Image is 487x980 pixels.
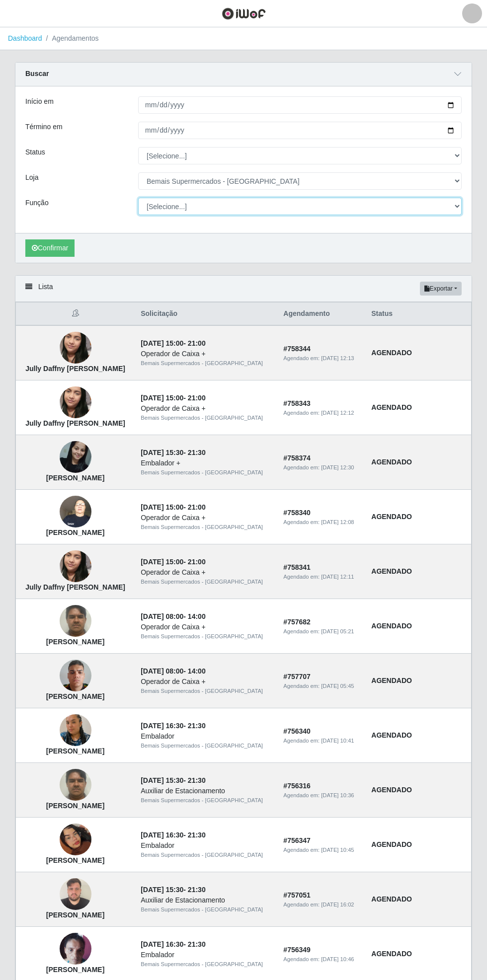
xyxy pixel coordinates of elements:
th: Solicitação [135,302,277,326]
time: [DATE] 05:21 [321,628,354,634]
strong: AGENDADO [371,840,412,848]
div: Lista [15,276,472,302]
strong: - [141,940,205,948]
strong: # 757682 [283,618,311,626]
div: Bemais Supermercados - [GEOGRAPHIC_DATA] [141,468,271,477]
div: Embalador [141,840,271,851]
strong: Buscar [25,70,49,77]
strong: [PERSON_NAME] [46,856,104,864]
strong: # 758340 [283,509,311,517]
div: Agendado em: [283,627,359,636]
time: 14:00 [188,667,206,675]
img: Matheus Igor Gonçalves da Silva [60,873,91,915]
strong: # 758341 [283,563,311,571]
time: 21:00 [188,339,206,347]
time: [DATE] 16:30 [141,940,183,948]
strong: # 758343 [283,399,311,407]
strong: [PERSON_NAME] [46,747,104,755]
strong: - [141,667,205,675]
strong: - [141,503,205,511]
time: 21:00 [188,558,206,566]
div: Agendado em: [283,463,359,472]
div: Operador de Caixa + [141,349,271,359]
div: Embalador [141,950,271,960]
time: 21:00 [188,503,206,511]
time: [DATE] 16:30 [141,831,183,839]
strong: - [141,722,205,730]
strong: AGENDADO [371,677,412,684]
strong: Jully Daffny [PERSON_NAME] [25,365,125,373]
strong: - [141,394,205,402]
div: Bemais Supermercados - [GEOGRAPHIC_DATA] [141,905,271,914]
div: Operador de Caixa + [141,677,271,687]
time: [DATE] 10:45 [321,847,354,853]
time: [DATE] 05:45 [321,683,354,689]
div: Bemais Supermercados - [GEOGRAPHIC_DATA] [141,359,271,368]
time: [DATE] 08:00 [141,612,183,620]
time: [DATE] 15:00 [141,339,183,347]
time: 21:30 [188,831,206,839]
strong: AGENDADO [371,403,412,411]
strong: [PERSON_NAME] [46,528,104,536]
strong: # 756340 [283,727,311,735]
div: Bemais Supermercados - [GEOGRAPHIC_DATA] [141,578,271,586]
th: Status [365,302,471,326]
strong: # 756316 [283,782,311,790]
strong: AGENDADO [371,786,412,794]
button: Exportar [420,282,462,296]
th: Agendamento [277,302,365,326]
time: [DATE] 10:41 [321,738,354,744]
strong: AGENDADO [371,349,412,357]
time: [DATE] 12:11 [321,574,354,580]
time: [DATE] 15:30 [141,886,183,894]
div: Agendado em: [283,846,359,854]
div: Agendado em: [283,409,359,417]
div: Auxiliar de Estacionamento [141,895,271,905]
strong: # 757051 [283,891,311,899]
time: [DATE] 12:08 [321,519,354,525]
img: João Douglas Nascimento Costa [60,600,91,642]
time: [DATE] 12:30 [321,464,354,470]
a: Dashboard [8,34,42,42]
time: 21:30 [188,940,206,948]
time: [DATE] 15:00 [141,503,183,511]
img: João Douglas Nascimento Costa [60,764,91,806]
div: Bemais Supermercados - [GEOGRAPHIC_DATA] [141,960,271,969]
li: Agendamentos [42,33,99,44]
strong: AGENDADO [371,731,412,739]
div: Operador de Caixa + [141,403,271,414]
img: Jully Daffny Batista Feliciano da Silva [60,375,91,431]
time: [DATE] 12:13 [321,355,354,361]
strong: # 756347 [283,836,311,844]
label: Término em [25,122,63,132]
div: Bemais Supermercados - [GEOGRAPHIC_DATA] [141,796,271,805]
strong: # 756349 [283,946,311,954]
label: Início em [25,96,54,107]
img: Maria Leonara Fontes dos Santos [60,436,91,478]
div: Bemais Supermercados - [GEOGRAPHIC_DATA] [141,523,271,531]
strong: [PERSON_NAME] [46,966,104,974]
time: 21:30 [188,886,206,894]
strong: AGENDADO [371,895,412,903]
time: [DATE] 12:12 [321,410,354,416]
strong: [PERSON_NAME] [46,638,104,646]
label: Loja [25,172,38,183]
div: Bemais Supermercados - [GEOGRAPHIC_DATA] [141,851,271,859]
div: Bemais Supermercados - [GEOGRAPHIC_DATA] [141,742,271,750]
time: 21:30 [188,722,206,730]
strong: - [141,886,205,894]
img: Jully Daffny Batista Feliciano da Silva [60,320,91,377]
div: Auxiliar de Estacionamento [141,786,271,796]
div: Embalador [141,731,271,742]
div: Agendado em: [283,901,359,909]
img: Maysa Martins Mascena [60,702,91,758]
time: [DATE] 08:00 [141,667,183,675]
time: 21:00 [188,394,206,402]
time: [DATE] 15:00 [141,558,183,566]
label: Status [25,147,45,157]
time: [DATE] 15:30 [141,449,183,456]
input: 00/00/0000 [138,96,462,114]
img: Maria da Conceição Silva Lauritzen [60,491,91,533]
time: [DATE] 16:02 [321,902,354,907]
strong: AGENDADO [371,622,412,630]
